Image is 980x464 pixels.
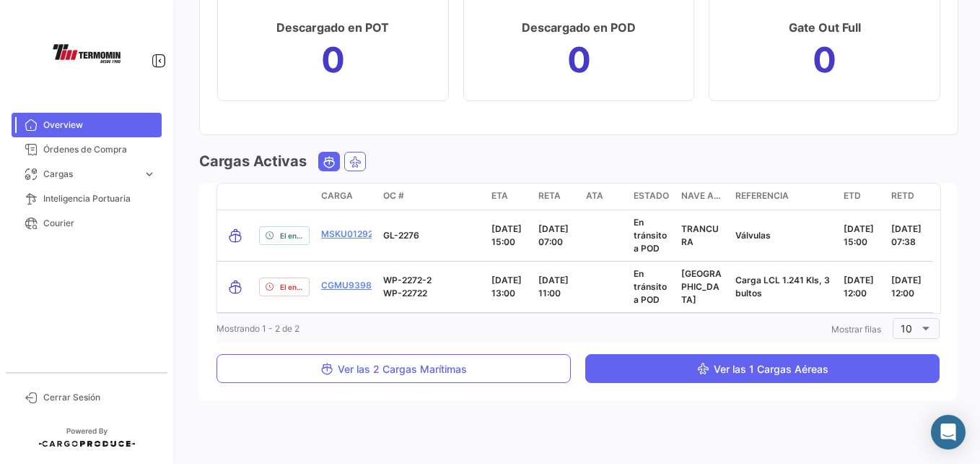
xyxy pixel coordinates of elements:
p: WP-2272-2 [383,274,480,287]
p: GL-2276 [383,229,480,242]
a: CGMU9398789 [321,279,388,292]
span: Inteligencia Portuaria [43,192,156,205]
span: En tránsito a POD [634,217,667,254]
span: Mostrando 1 - 2 de 2 [216,323,299,334]
span: [DATE] 07:00 [538,223,569,247]
h3: Descargado en POT [276,17,389,38]
span: ETD [844,189,861,202]
span: Cargas [43,168,137,181]
datatable-header-cell: ATA [580,184,628,210]
a: Courier [12,211,162,236]
button: Ocean [319,152,339,171]
span: expand_more [143,168,156,181]
span: Mostrar filas [831,324,881,335]
datatable-header-cell: delayStatus [253,184,315,210]
datatable-header-cell: Referencia [730,184,838,210]
span: [DATE] 11:00 [538,275,569,298]
span: Overview [43,119,156,132]
span: [DATE] 12:00 [844,275,874,298]
datatable-header-cell: Estado [628,184,675,210]
a: Órdenes de Compra [12,137,162,162]
span: Cerrar Sesión [43,391,156,404]
p: Carga LCL 1.241 Kls, 3 bultos [735,274,832,300]
h1: 0 [813,48,836,72]
a: Inteligencia Portuaria [12,186,162,211]
a: Overview [12,113,162,137]
h1: 0 [567,48,591,72]
span: OC # [383,189,404,202]
datatable-header-cell: ETD [838,184,885,210]
span: Carga [321,189,353,202]
span: RETD [891,189,914,202]
button: Air [345,152,365,171]
div: Abrir Intercom Messenger [931,415,966,450]
h3: Cargas Activas [199,151,307,171]
datatable-header-cell: transportMode [217,184,253,210]
span: Ver las 2 Cargas Marítimas [320,363,467,375]
h3: Descargado en POD [522,17,636,38]
button: Ver las 2 Cargas Marítimas [216,354,571,383]
span: RETA [538,189,561,202]
span: El envío está retrasado. [280,281,303,293]
span: Órdenes de Compra [43,143,156,156]
datatable-header-cell: RETA [533,184,580,210]
datatable-header-cell: ETA [486,184,533,210]
h3: Gate Out Full [789,17,861,38]
span: Ver las 1 Cargas Aéreas [696,363,828,375]
span: [DATE] 13:00 [491,275,522,298]
span: ETA [491,189,508,202]
datatable-header-cell: Nave actual [675,184,730,210]
span: [DATE] 15:00 [844,223,874,247]
a: MSKU0129230 [321,228,385,241]
span: En tránsito a POD [634,268,667,305]
datatable-header-cell: OC # [377,184,486,210]
span: El envío está a tiempo. [280,230,303,241]
h1: 0 [321,48,345,72]
button: Ver las 1 Cargas Aéreas [585,354,940,383]
span: Nave actual [681,189,725,202]
p: TRANCURA [681,223,725,249]
datatable-header-cell: RETD [885,184,933,210]
p: Válvulas [735,229,832,242]
img: 4bab769a-47af-454d-b98d-ff5772ca915d.jpeg [51,17,123,90]
p: [GEOGRAPHIC_DATA] [681,267,725,306]
span: Courier [43,217,156,230]
span: 10 [901,322,912,335]
span: [DATE] 15:00 [491,223,522,247]
span: ATA [586,189,603,202]
p: WP-22722 [383,287,480,300]
span: [DATE] 12:00 [891,275,922,298]
span: Estado [634,189,669,202]
datatable-header-cell: Carga [315,184,377,210]
span: [DATE] 07:38 [891,223,922,247]
span: Referencia [735,189,789,202]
